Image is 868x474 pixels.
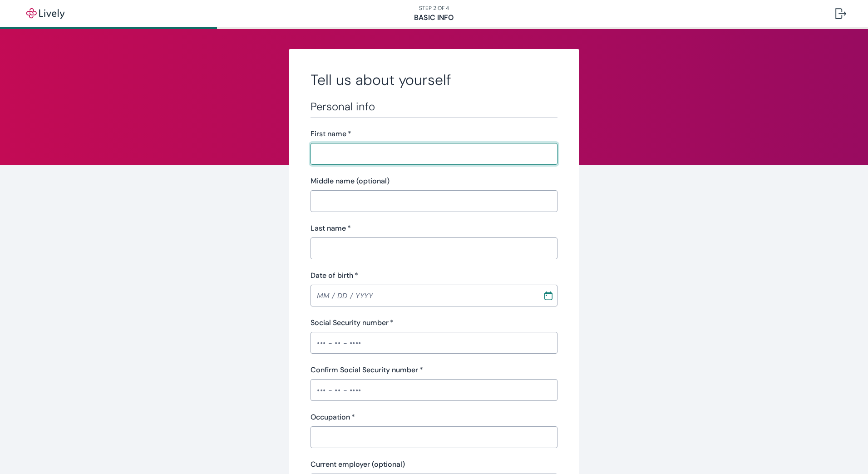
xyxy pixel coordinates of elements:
label: Occupation [311,412,355,423]
h3: Personal info [311,100,557,114]
label: Social Security number [311,317,394,328]
label: Middle name (optional) [311,176,390,187]
button: Log out [828,3,853,25]
h2: Tell us about yourself [311,71,557,89]
label: Last name [311,223,351,234]
img: Lively [20,8,71,19]
label: Date of birth [311,270,358,281]
label: First name [311,128,351,139]
label: Confirm Social Security number [311,365,423,375]
input: ••• - •• - •••• [311,334,557,352]
input: MM / DD / YYYY [311,286,537,305]
button: Choose date [540,287,557,304]
svg: Calendar [544,291,553,300]
input: ••• - •• - •••• [311,381,557,399]
label: Current employer (optional) [311,459,405,470]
